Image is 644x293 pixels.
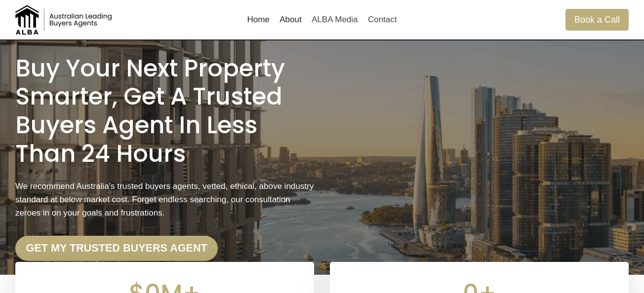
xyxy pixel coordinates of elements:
a: Home [242,8,275,32]
h1: Buy Your Next Property Smarter, Get a Trusted Buyers Agent in less than 24 Hours [15,54,314,168]
a: About [275,8,307,32]
img: Australian Leading Buyers Agents [15,5,114,35]
strong: Get my trusted Buyers Agent [26,242,207,254]
nav: Primary Navigation [242,8,402,32]
p: We recommend Australia’s trusted buyers agents, vetted, ethical, above industry standard at below... [15,180,314,220]
a: Book a Call [565,9,629,30]
a: Get my trusted Buyers Agent [15,236,218,261]
a: Contact [363,8,402,32]
a: ALBA Media [307,8,363,32]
